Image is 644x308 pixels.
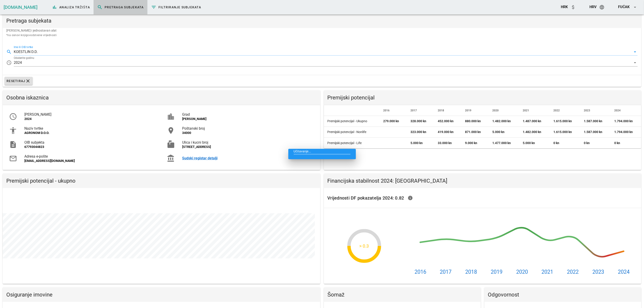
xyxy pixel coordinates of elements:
span: Pretraga subjekata [97,5,144,10]
div: Grad [182,112,314,117]
td: 33.000 kn [434,138,462,148]
a: Sudski registar detalji [182,156,314,160]
td: 1.587.000 kn [580,116,611,127]
td: 0 kn [550,138,580,148]
td: 880.000 kn [462,116,489,127]
div: Financijska stabilnost 2024: [GEOGRAPHIC_DATA] [324,174,642,188]
text: 2022 [567,269,579,275]
td: 871.000 kn [462,127,489,138]
span: 2021 [523,109,529,112]
span: 2019 [465,109,472,112]
text: 2020 [516,269,528,275]
td: 1.482.000 kn [489,116,519,127]
div: [EMAIL_ADDRESS][DOMAIN_NAME] [24,159,156,163]
i: markunread_mailbox [167,140,175,149]
i: location_city [167,113,175,121]
td: 1.487.000 kn [519,116,550,127]
i: access_time [6,60,12,65]
i: clear [25,78,31,84]
i: bar_chart [52,5,57,10]
span: Filtriranje subjekata [151,5,201,10]
td: 1.482.000 kn [519,127,550,138]
text: 2023 [592,269,604,275]
th: 2023 [580,105,611,116]
th: 2018 [434,105,462,116]
td: 1.794.000 kn [611,127,641,138]
div: Premijski potencijal [324,90,642,105]
td: Premijski potencijal - Nonlife [324,127,380,138]
input: Počnite upisivati za pretragu [14,48,631,55]
div: Učitavanje... [288,149,356,159]
span: 2017 [411,109,417,112]
div: Adresa e-pošte [24,154,156,159]
text: 2016 [415,269,426,275]
span: 2018 [438,109,444,112]
a: [DOMAIN_NAME] [4,5,37,10]
div: Ulica i kucni broj [182,140,314,145]
i: description [9,140,17,149]
span: HRK [561,5,568,9]
div: Pretraga subjekata [3,14,641,28]
td: 5.000 kn [489,127,519,138]
td: 328.000 kn [407,116,434,127]
div: Šomaž [324,287,481,302]
td: Premijski potencijal - Ukupno [324,116,380,127]
div: Osiguranje imovine [3,287,320,302]
span: Fućak [618,5,630,9]
div: [PERSON_NAME] [24,112,156,117]
span: 2020 [493,109,499,112]
th: 2016 [380,105,407,116]
td: 452.000 kn [434,116,462,127]
td: 5.000 kn [407,138,434,148]
i: arrow_drop_down [632,49,638,55]
td: 5.000 kn [519,138,550,148]
div: *na osnovi knjigovodstvene vrijednosti [6,33,638,37]
span: 2023 [584,109,590,112]
div: OIB subjekta [24,140,156,145]
i: account_balance [167,154,175,162]
i: arrow_drop_down [632,5,638,10]
i: access_time [9,113,17,121]
td: 1.615.000 kn [550,127,580,138]
td: 0 kn [580,138,611,148]
td: Premijski potencijal - Life [324,138,380,148]
label: Ime ili OIB tvrtke [14,46,33,49]
div: AGRONOM D.O.O. [24,131,156,135]
td: 1.587.000 kn [580,127,611,138]
div: [STREET_ADDRESS] [182,145,314,149]
i: search [97,5,103,10]
div: Odgovornost [484,287,641,302]
text: 2019 [491,269,502,275]
div: [PERSON_NAME] [182,117,314,121]
div: Premijski potencijal - ukupno [3,174,320,188]
div: [PERSON_NAME] i jednostavan alat [3,28,641,41]
div: Vrijednosti DF pokazatelja 2024: 0.82 [324,188,642,208]
td: 0 kn [611,138,641,148]
th: 2020 [489,105,519,116]
th: 2019 [462,105,489,116]
i: filter_list [151,5,156,10]
i: attach_money [571,5,576,10]
th: 2021 [519,105,550,116]
text: 2024 [618,269,630,275]
td: 1.615.000 kn [550,116,580,127]
text: 2021 [542,269,553,275]
i: arrow_drop_down [632,60,638,65]
td: 279.000 kn [380,116,407,127]
td: 1.477.000 kn [489,138,519,148]
div: 2024 [14,61,22,65]
th: 2024 [611,105,641,116]
label: Odaberite godinu [14,56,34,60]
span: hrv [589,5,596,9]
button: Resetiraj [5,77,33,85]
span: 2016 [383,109,390,112]
td: 323.000 kn [407,127,434,138]
div: 34000 [182,131,314,135]
th: 2022 [550,105,580,116]
text: 2018 [465,269,477,275]
td: 1.794.000 kn [611,116,641,127]
span: 2024 [614,109,621,112]
div: Osobna iskaznica [3,90,320,105]
i: room [167,126,175,135]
